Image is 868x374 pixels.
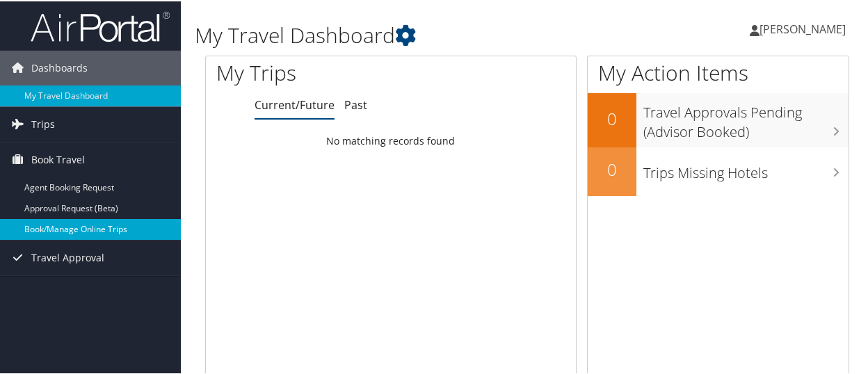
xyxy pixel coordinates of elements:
[344,96,367,111] a: Past
[643,95,849,140] h3: Travel Approvals Pending (Advisor Booked)
[31,106,55,140] span: Trips
[31,9,170,42] img: airportal-logo.png
[588,146,849,195] a: 0Trips Missing Hotels
[588,57,849,86] h1: My Action Items
[216,57,411,86] h1: My Trips
[206,127,576,152] td: No matching records found
[588,92,849,145] a: 0Travel Approvals Pending (Advisor Booked)
[750,7,860,49] a: [PERSON_NAME]
[195,19,638,49] h1: My Travel Dashboard
[588,106,636,129] h2: 0
[588,156,636,180] h2: 0
[31,49,88,84] span: Dashboards
[31,141,85,176] span: Book Travel
[31,239,104,274] span: Travel Approval
[759,20,846,35] span: [PERSON_NAME]
[255,96,335,111] a: Current/Future
[643,155,849,181] h3: Trips Missing Hotels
